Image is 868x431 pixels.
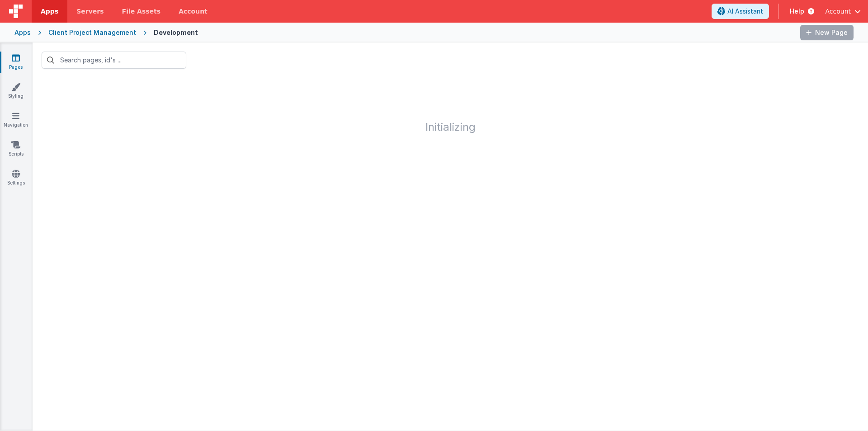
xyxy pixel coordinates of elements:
span: Account [825,7,851,16]
button: Account [825,7,861,16]
span: Apps [41,7,58,16]
span: Servers [76,7,104,16]
h1: Initializing [33,78,868,133]
span: AI Assistant [727,7,763,16]
button: AI Assistant [712,4,769,19]
div: Development [154,28,198,37]
span: File Assets [122,7,161,16]
input: Search pages, id's ... [42,52,186,69]
div: Client Project Management [48,28,136,37]
button: New Page [800,25,854,40]
div: Apps [14,28,31,37]
span: Help [790,7,804,16]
